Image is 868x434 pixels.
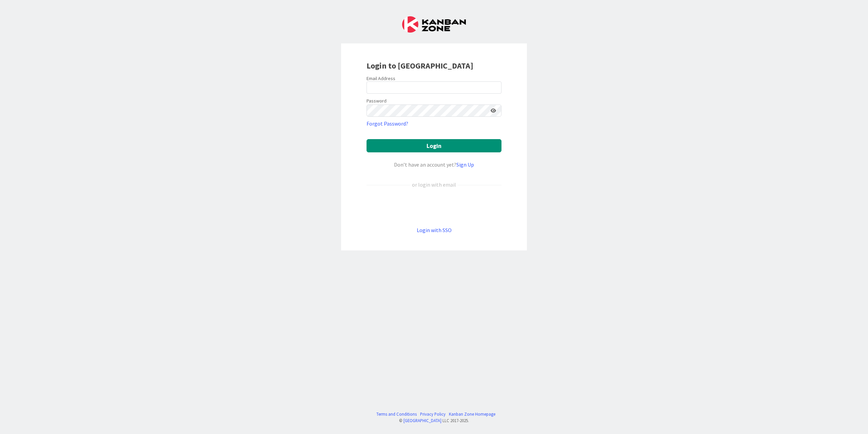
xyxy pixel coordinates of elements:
a: Sign Up [456,161,474,168]
button: Login [367,139,501,152]
a: Kanban Zone Homepage [449,411,495,417]
img: Kanban Zone [402,16,466,33]
iframe: Sign in with Google Button [363,200,505,215]
a: Terms and Conditions [376,411,417,417]
a: Login with SSO [417,227,452,233]
div: Sign in with Google. Opens in new tab [367,200,501,215]
div: © LLC 2017- 2025 . [373,417,495,424]
label: Email Address [367,75,395,81]
div: or login with email [410,181,458,189]
a: Privacy Policy [420,411,446,417]
a: [GEOGRAPHIC_DATA] [403,418,441,423]
div: Don’t have an account yet? [367,161,501,169]
a: Forgot Password? [367,119,408,128]
label: Password [367,97,387,105]
b: Login to [GEOGRAPHIC_DATA] [367,60,473,71]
